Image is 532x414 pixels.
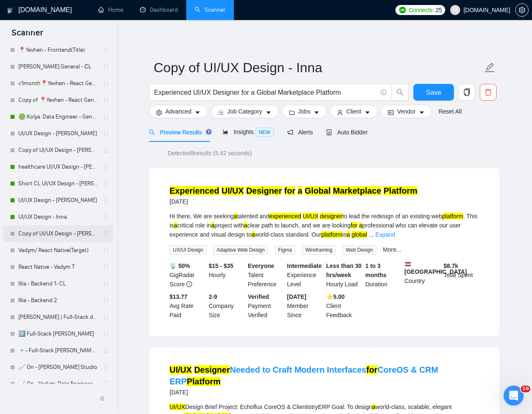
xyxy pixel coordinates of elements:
[18,326,98,342] a: 1️⃣ Full-Stack [PERSON_NAME]
[99,394,108,403] span: double-left
[405,261,467,275] b: [GEOGRAPHIC_DATA]
[5,27,50,44] span: Scanner
[103,47,109,53] span: holder
[168,261,207,289] div: GigRadar Score
[103,214,109,220] span: holder
[326,129,332,135] span: robot
[287,129,293,135] span: notification
[298,107,311,116] span: Jobs
[140,6,178,13] a: dashboardDashboard
[324,292,364,320] div: Client Feedback
[269,213,301,220] mark: experienced
[103,381,109,387] span: holder
[222,186,244,195] mark: UI/UX
[337,109,343,116] span: user
[174,222,177,229] mark: a
[18,125,98,142] a: UI/UX Design - [PERSON_NAME]
[246,292,286,320] div: Payment Verified
[154,87,377,98] input: Search Freelance Jobs...
[419,109,425,116] span: caret-down
[103,164,109,170] span: holder
[409,5,434,15] span: Connects:
[426,87,441,98] span: Save
[18,259,98,275] a: React Native - Vadym T
[275,245,295,255] span: Figma
[18,342,98,359] a: 🔹- Full-Stack [PERSON_NAME] - CL
[289,109,295,116] span: folder
[18,42,98,58] a: 📍Yevhen - Frontend(Title)
[366,365,377,374] mark: for
[320,213,342,220] mark: designer
[103,347,109,354] span: holder
[515,3,529,17] button: setting
[324,261,364,289] div: Hourly Load
[170,293,187,300] b: $13.77
[287,293,306,300] b: [DATE]
[246,261,286,289] div: Talent Preference
[218,109,224,116] span: bars
[326,263,362,278] b: Less than 30 hrs/week
[383,186,417,195] mark: Platform
[103,331,109,337] span: holder
[103,147,109,154] span: holder
[314,109,319,116] span: caret-down
[392,84,408,101] button: search
[211,105,278,118] button: barsJob Categorycaret-down
[209,293,217,300] b: 2-9
[207,261,246,289] div: Hourly
[359,222,362,229] mark: a
[154,57,483,78] input: Scanner name...
[413,84,454,101] button: Save
[162,149,258,158] span: Detected 8 results (5.42 seconds)
[103,114,109,120] span: holder
[346,107,361,116] span: Client
[364,261,403,289] div: Duration
[195,6,225,13] a: searchScanner
[18,109,98,125] a: 🟢 Kolya. Data Engineer - General
[103,97,109,103] span: holder
[326,129,367,136] span: Auto Bidder
[98,6,123,13] a: homeHome
[284,186,296,195] mark: for
[223,129,274,135] span: Insights
[18,225,98,242] a: Copy of UI/UX Design - [PERSON_NAME]
[326,293,345,300] b: ⭐️ 5.00
[303,213,318,220] mark: UI/UX
[234,213,237,220] mark: a
[211,222,215,229] mark: a
[168,292,207,320] div: Avg Rate Paid
[103,280,109,287] span: holder
[187,377,220,386] mark: Platform
[244,222,247,229] mark: a
[285,261,324,289] div: Experience Level
[266,109,271,116] span: caret-down
[452,7,458,13] span: user
[18,192,98,209] a: UI/UX Design - [PERSON_NAME]
[392,88,408,96] span: search
[7,4,13,17] img: logo
[170,212,479,239] div: Hi there, We are seeking talented and to lead the redesign of an existing web . This is critical ...
[352,231,367,238] mark: global
[333,186,381,195] mark: Marketplace
[149,105,208,118] button: settingAdvancedcaret-down
[18,175,98,192] a: Short CL UI/UX Design - [PERSON_NAME]
[103,264,109,270] span: holder
[515,7,529,13] a: setting
[342,245,376,255] span: Web Design
[170,387,479,397] div: [DATE]
[516,7,528,13] span: setting
[248,263,274,269] b: Everyone
[504,386,524,406] iframe: Intercom live chat
[372,404,375,410] mark: a
[521,386,530,392] span: 10
[170,365,192,374] mark: UI/UX
[170,186,219,195] mark: Experienced
[103,130,109,137] span: holder
[18,359,98,376] a: 📈 On - [PERSON_NAME] Studio
[156,109,162,116] span: setting
[459,84,475,101] button: copy
[170,197,418,207] div: [DATE]
[375,231,395,238] a: Expand
[170,404,185,410] mark: UI/UX
[365,263,387,278] b: 1 to 3 months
